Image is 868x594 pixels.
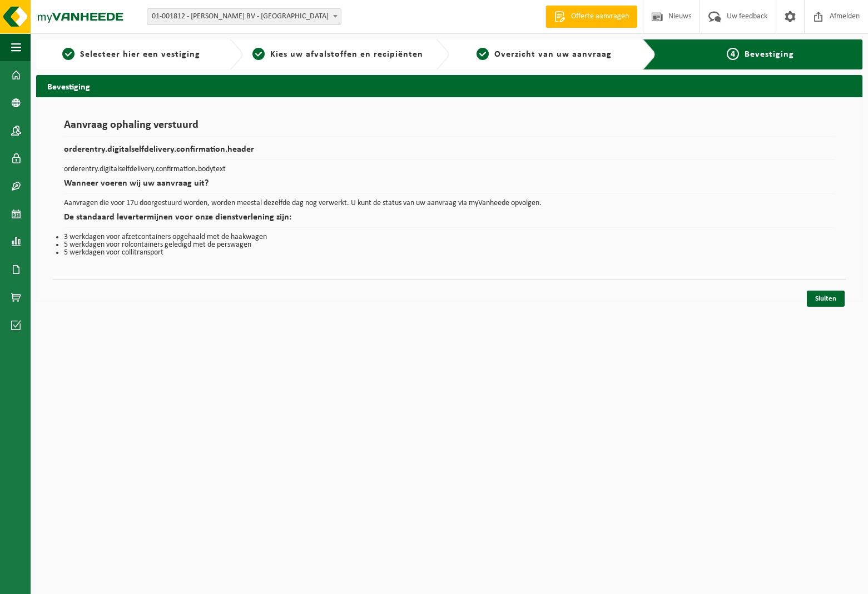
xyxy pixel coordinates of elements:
a: Sluiten [807,291,845,307]
span: Bevestiging [745,50,794,59]
a: 3Overzicht van uw aanvraag [455,48,634,61]
h1: Aanvraag ophaling verstuurd [64,119,835,137]
li: 3 werkdagen voor afzetcontainers opgehaald met de haakwagen [64,233,835,241]
h2: De standaard levertermijnen voor onze dienstverlening zijn: [64,213,835,228]
li: 5 werkdagen voor collitransport [64,249,835,257]
a: Offerte aanvragen [545,6,637,28]
a: 2Kies uw afvalstoffen en recipiënten [249,48,428,61]
p: orderentry.digitalselfdelivery.confirmation.bodytext [64,166,835,173]
span: 01-001812 - CHAD BV - RUMBEKE [147,8,341,25]
h2: Wanneer voeren wij uw aanvraag uit? [64,179,835,194]
span: Offerte aanvragen [568,11,632,22]
span: 01-001812 - CHAD BV - RUMBEKE [147,9,341,24]
span: 1 [62,48,75,60]
span: Kies uw afvalstoffen en recipiënten [270,50,423,59]
span: 3 [477,48,489,60]
h2: Bevestiging [36,75,862,97]
span: 4 [727,48,739,60]
span: Selecteer hier een vestiging [80,50,200,59]
li: 5 werkdagen voor rolcontainers geledigd met de perswagen [64,241,835,249]
span: Overzicht van uw aanvraag [494,50,612,59]
a: 1Selecteer hier een vestiging [42,48,221,61]
span: 2 [252,48,265,60]
h2: orderentry.digitalselfdelivery.confirmation.header [64,145,835,160]
p: Aanvragen die voor 17u doorgestuurd worden, worden meestal dezelfde dag nog verwerkt. U kunt de s... [64,199,835,207]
